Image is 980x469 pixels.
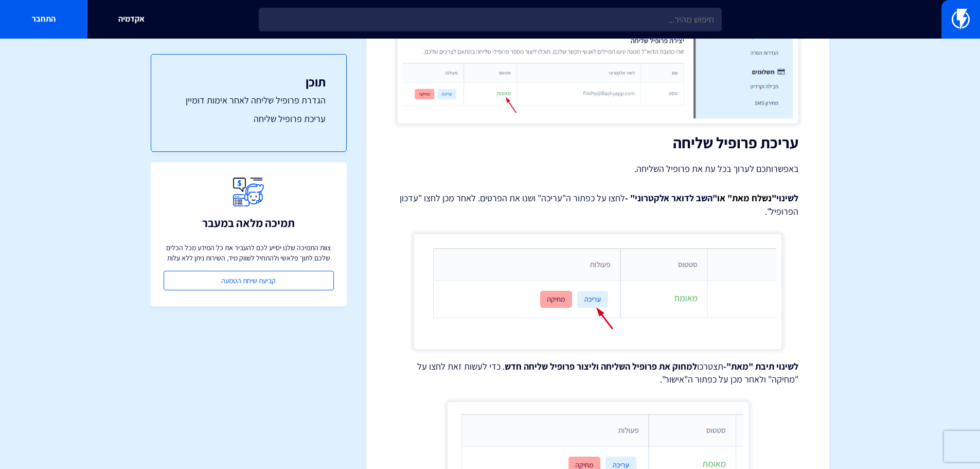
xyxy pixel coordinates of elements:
[172,94,326,107] a: הגדרת פרופיל שליחה לאחר אימות דומיין
[772,192,776,204] span: "
[164,271,334,290] a: קביעת שיחת הטמעה
[397,134,798,151] h2: עריכת פרופיל שליחה
[723,360,798,372] strong: לשינוי תיבת "מאת"-
[397,162,798,176] p: באפשרותכם לערוך בכל עת את פרופיל השליחה.
[397,360,798,386] p: תצטרכו . כדי לעשות זאת לחצו על "מחיקה" ולאחר מכן על כפתור ה"אישור".
[172,75,326,89] h3: תוכן
[164,242,334,263] p: צוות התמיכה שלנו יסייע לכם להעביר את כל המידע מכל הכלים שלכם לתוך פלאשי ולהתחיל לשווק מיד, השירות...
[202,217,295,229] h3: תמיכה מלאה במעבר
[625,192,798,204] strong: לשינוי "השב לדואר אלקטרוני" -
[172,112,326,126] a: עריכת פרופיל שליחה
[505,360,697,372] strong: למחוק את פרופיל השליחה וליצור פרופיל שליחה חדש
[732,192,772,204] strong: נשלח מאת
[717,192,732,204] span: " או
[397,192,798,218] p: לחצו על כפתור ה"עריכה" ושנו את הפרטים. לאחר מכן לחצו "עדכון הפרופיל".
[259,8,722,31] input: חיפוש מהיר...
